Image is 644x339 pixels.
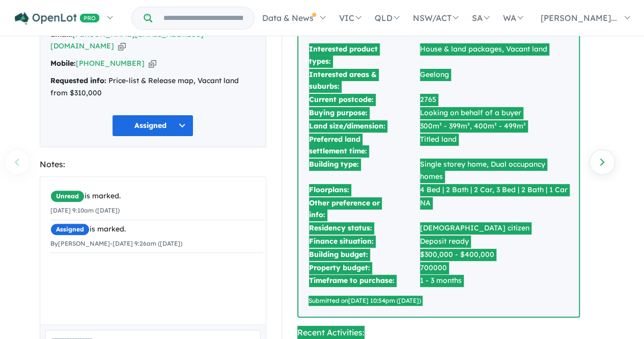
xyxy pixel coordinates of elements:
td: Residency status: [309,222,419,235]
span: [PERSON_NAME]... [541,13,617,23]
td: Land size/dimension: [309,120,419,133]
small: [DATE] 9:10am ([DATE]) [50,206,120,214]
td: Looking on behalf of a buyer [419,107,569,120]
div: Submitted on [DATE] 10:54pm ([DATE]) [309,296,569,306]
td: Buying purpose: [309,107,419,120]
span: Assigned [50,223,90,236]
td: Interested product types: [309,43,419,68]
div: is marked. [50,190,263,202]
td: [DEMOGRAPHIC_DATA] citizen [419,222,569,235]
button: Copy [118,41,126,51]
td: Current postcode: [309,93,419,107]
td: 4 Bed | 2 Bath | 2 Car, 3 Bed | 2 Bath | 1 Car [419,184,569,197]
div: is marked. [50,223,263,236]
img: Openlot PRO Logo White [15,12,100,25]
td: Deposit ready [419,235,569,248]
div: Notes: [40,158,266,171]
td: Timeframe to purchase: [309,274,419,288]
td: Single storey home, Dual occupancy homes [419,158,569,184]
td: Geelong [419,68,569,94]
strong: Mobile: [50,59,76,68]
button: Assigned [112,115,193,137]
td: 2765 [419,93,569,107]
td: Building type: [309,158,419,184]
div: Price-list & Release map, Vacant land from $310,000 [50,75,256,99]
td: Property budget: [309,262,419,275]
td: Other preference or info: [309,197,419,222]
td: 700000 [419,262,569,275]
strong: Requested info: [50,76,106,85]
td: Titled land [419,133,569,159]
span: Unread [50,190,85,202]
td: Building budget: [309,248,419,262]
a: [PHONE_NUMBER] [76,59,145,68]
td: NA [419,197,569,222]
input: Try estate name, suburb, builder or developer [154,7,252,29]
td: 1 - 3 months [419,274,569,288]
td: Floorplans: [309,184,419,197]
strong: Email: [50,30,72,39]
td: Finance situation: [309,235,419,248]
button: Copy [149,58,156,69]
td: Interested areas & suburbs: [309,68,419,94]
small: By [PERSON_NAME] - [DATE] 9:26am ([DATE]) [50,240,182,247]
td: 300m² - 399m², 400m² - 499m² [419,120,569,133]
td: Preferred land settlement time: [309,133,419,159]
td: $300,000 - $400,000 [419,248,569,262]
td: House & land packages, Vacant land [419,43,569,68]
